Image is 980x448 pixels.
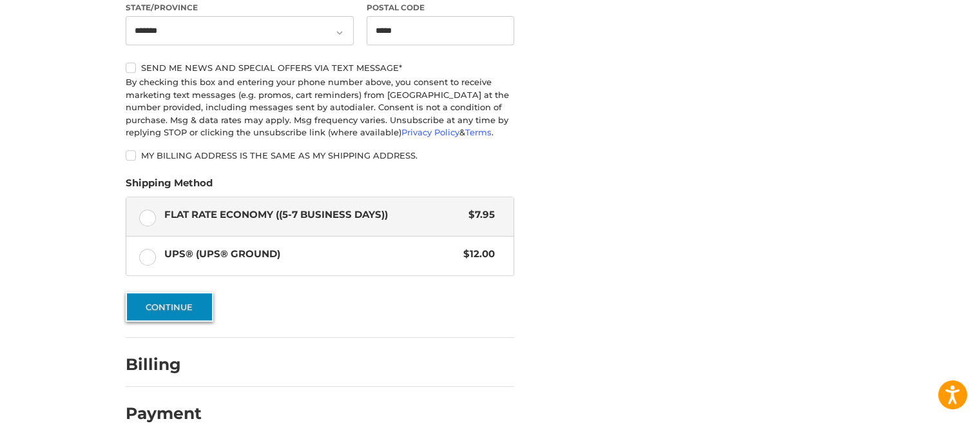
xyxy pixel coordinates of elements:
span: UPS® (UPS® Ground) [164,247,457,262]
label: Send me news and special offers via text message* [126,63,514,73]
label: My billing address is the same as my shipping address. [126,150,514,161]
a: Privacy Policy [401,127,459,137]
h2: Payment [126,404,202,424]
span: $7.95 [462,208,495,222]
div: By checking this box and entering your phone number above, you consent to receive marketing text ... [126,76,514,139]
legend: Shipping Method [126,176,213,197]
button: Continue [126,292,213,322]
label: State/Province [126,2,354,14]
h2: Billing [126,355,201,375]
span: $12.00 [457,247,495,262]
label: Postal Code [367,2,515,14]
a: Terms [465,127,492,137]
span: Flat Rate Economy ((5-7 Business Days)) [164,208,463,222]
